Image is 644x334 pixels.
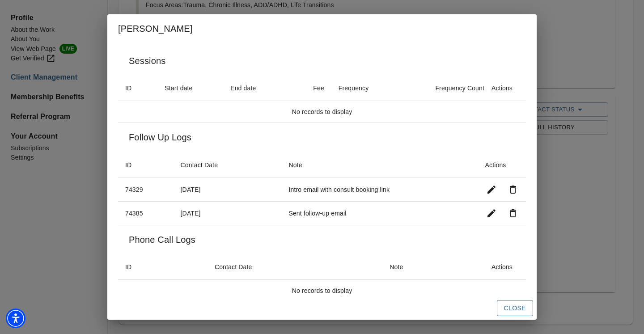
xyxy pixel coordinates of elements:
div: Start date [165,83,192,93]
div: Contact Date [181,160,218,170]
span: Contact Date [181,160,230,170]
div: ID [125,262,131,272]
div: ID [125,160,131,170]
div: Accessibility Menu [6,309,25,328]
td: 74329 [118,178,174,201]
div: End date [230,83,256,93]
h2: [PERSON_NAME] [118,21,526,36]
span: ID [125,160,143,170]
span: ID [125,262,143,272]
div: Frequency Count [435,83,484,93]
h6: Follow Up Logs [129,130,191,144]
div: Fee [313,83,324,93]
td: No records to display [118,279,526,301]
button: Edit [481,179,502,200]
button: Close [497,300,533,317]
div: ID [125,83,131,93]
span: Note [288,160,314,170]
button: Delete [502,203,524,224]
span: End date [230,83,267,93]
td: [DATE] [174,201,282,225]
span: Fee [301,83,324,93]
h6: Sessions [129,54,165,68]
span: Frequency Count [424,83,484,93]
td: Sent follow-up email [281,201,479,225]
div: Contact Date [215,262,252,272]
span: Note [390,262,415,272]
td: [DATE] [174,178,282,201]
td: Intro email with consult booking link [281,178,479,201]
div: Note [390,262,403,272]
span: Start date [165,83,204,93]
h6: Phone Call Logs [129,233,195,247]
td: 74385 [118,201,174,225]
td: No records to display [118,101,526,123]
button: Delete [502,179,524,200]
div: Frequency [339,83,369,93]
span: Close [504,303,526,314]
span: Frequency [339,83,381,93]
span: Contact Date [215,262,264,272]
div: Note [288,160,302,170]
button: Edit [481,203,502,224]
span: ID [125,83,143,93]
